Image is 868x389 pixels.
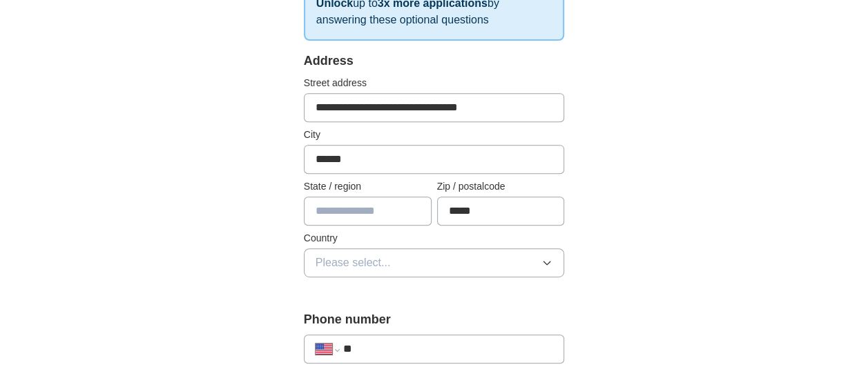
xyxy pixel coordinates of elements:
label: Country [304,231,565,246]
label: Phone number [304,310,565,329]
span: Please select... [316,255,391,271]
label: Zip / postalcode [437,179,565,194]
div: Address [304,52,565,70]
label: City [304,128,565,142]
label: Street address [304,76,565,90]
button: Please select... [304,248,565,277]
label: State / region [304,179,432,194]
